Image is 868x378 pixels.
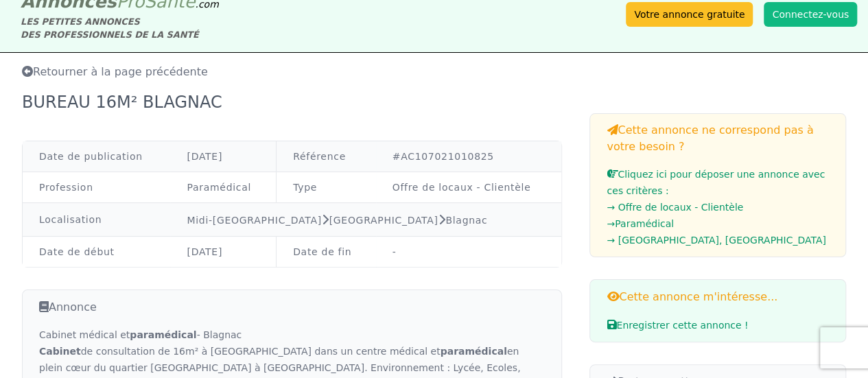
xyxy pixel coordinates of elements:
[187,182,251,193] a: Paramédical
[445,215,487,226] a: Blagnac
[21,15,219,41] div: LES PETITES ANNONCES DES PROFESSIONNELS DE LA SANTÉ
[607,169,829,248] a: Cliquez ici pour déposer une annonce avec ces critères :→ Offre de locaux - Clientèle→Paramédical...
[607,122,829,155] h3: Cette annonce ne correspond pas à votre besoin ?
[607,215,829,232] li: → Paramédical
[392,182,531,193] a: Offre de locaux - Clientèle
[23,203,170,237] td: Localisation
[170,141,276,172] td: [DATE]
[277,141,376,172] td: Référence
[277,237,376,268] td: Date de fin
[22,66,33,77] i: Retourner à la liste
[23,172,170,203] td: Profession
[22,65,208,78] span: Retourner à la page précédente
[22,91,231,113] div: BUREAU 16M² BLAGNAC
[376,141,562,172] td: #AC107021010825
[277,172,376,203] td: Type
[39,346,81,357] strong: Cabinet
[39,298,545,316] h3: Annonce
[23,237,170,268] td: Date de début
[329,215,438,226] a: [GEOGRAPHIC_DATA]
[376,237,562,268] td: -
[23,141,170,172] td: Date de publication
[607,199,829,215] li: → Offre de locaux - Clientèle
[607,288,829,305] h3: Cette annonce m'intéresse...
[130,329,196,340] strong: paramédical
[626,2,753,27] a: Votre annonce gratuite
[607,320,748,331] span: Enregistrer cette annonce !
[441,346,507,357] strong: paramédical
[187,215,321,226] a: Midi-[GEOGRAPHIC_DATA]
[170,237,276,268] td: [DATE]
[764,2,857,27] button: Connectez-vous
[607,232,829,248] li: → [GEOGRAPHIC_DATA], [GEOGRAPHIC_DATA]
